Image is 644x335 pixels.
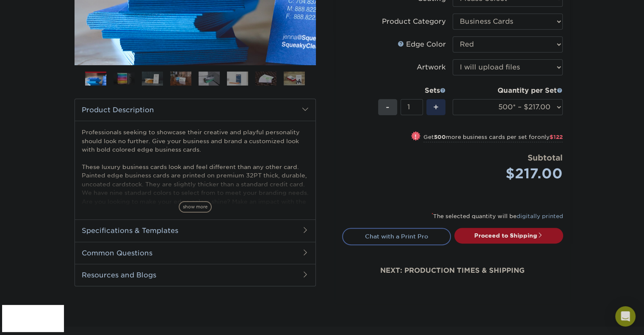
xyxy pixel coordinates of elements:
div: Artwork [417,62,446,72]
h2: Resources and Blogs [75,264,315,286]
a: Chat with a Print Pro [342,228,451,245]
span: only [537,134,563,140]
h2: Common Questions [75,242,315,264]
img: Business Cards 07 [255,72,276,86]
strong: 500 [434,134,446,140]
img: Business Cards 08 [284,72,305,86]
img: Business Cards 04 [170,72,191,86]
img: Business Cards 01 [85,69,106,90]
div: Open Intercom Messenger [615,306,636,327]
p: Professionals seeking to showcase their creative and playful personality should look no further. ... [82,128,309,292]
div: Quantity per Set [453,86,563,96]
a: Proceed to Shipping [454,228,563,243]
img: Business Cards 06 [227,72,248,86]
a: digitally printed [517,213,563,219]
span: $122 [550,134,563,140]
strong: Subtotal [528,153,563,162]
div: $217.00 [459,163,563,184]
span: + [433,101,439,114]
div: Sets [378,86,446,96]
div: Edge Color [398,39,446,50]
h2: Product Description [75,99,315,121]
h2: Specifications & Templates [75,219,315,241]
small: The selected quantity will be [431,213,563,219]
img: Business Cards 03 [142,72,163,86]
small: Get more business cards per set for [423,134,563,142]
span: show more [179,201,212,213]
img: Business Cards 02 [113,72,135,85]
div: next: production times & shipping [342,245,563,296]
img: Business Cards 05 [199,72,220,86]
span: - [386,101,390,114]
span: ! [415,132,417,141]
div: Product Category [382,17,446,27]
